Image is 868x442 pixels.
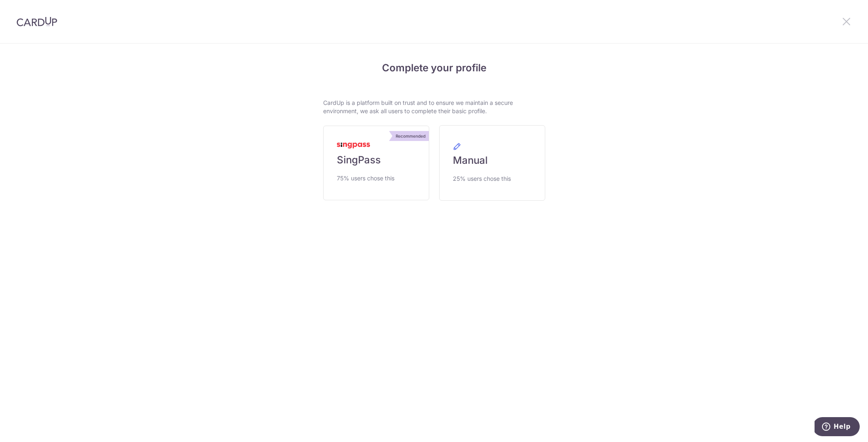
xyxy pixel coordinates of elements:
[337,143,370,148] img: MyInfoLogo
[337,173,394,183] span: 75% users chose this
[453,154,488,167] span: Manual
[323,61,545,75] h4: Complete your profile
[453,174,511,184] span: 25% users chose this
[17,17,57,27] img: CardUp
[323,126,429,200] a: Recommended SingPass 75% users chose this
[337,153,381,167] span: SingPass
[439,125,545,201] a: Manual 25% users chose this
[815,417,860,438] iframe: Opens a widget where you can find more information
[323,99,545,115] p: CardUp is a platform built on trust and to ensure we maintain a secure environment, we ask all us...
[392,131,429,141] div: Recommended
